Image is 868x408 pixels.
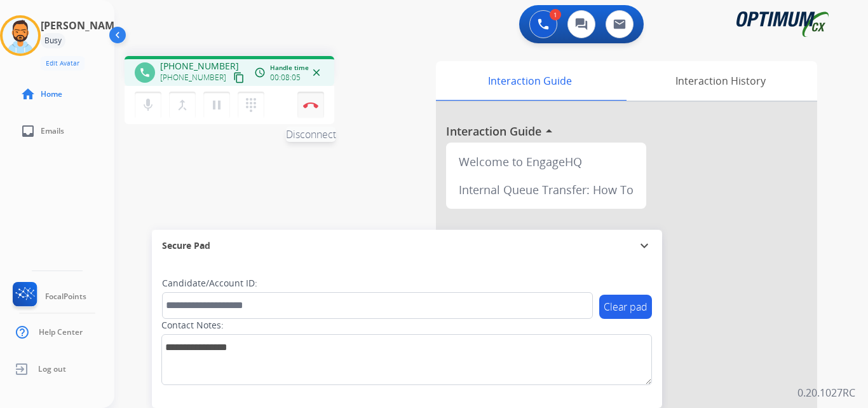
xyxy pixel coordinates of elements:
span: Disconnect [286,127,336,142]
span: Handle time [270,63,309,73]
mat-icon: close [311,67,322,78]
mat-icon: inbox [20,123,36,139]
label: Candidate/Account ID: [162,277,257,290]
span: [PHONE_NUMBER] [160,60,239,73]
div: Interaction Guide [436,61,623,101]
span: Help Center [39,327,83,337]
mat-icon: expand_more [637,238,652,253]
img: avatar [3,18,38,53]
button: Disconnect [297,92,324,118]
mat-icon: dialpad [243,97,259,113]
span: Emails [41,126,64,136]
div: Welcome to EngageHQ [451,148,641,176]
div: Internal Queue Transfer: How To [451,176,641,204]
mat-icon: home [20,87,36,102]
img: control [303,102,318,108]
mat-icon: mic [140,97,156,113]
a: FocalPoints [10,282,86,311]
mat-icon: phone [139,67,151,78]
span: [PHONE_NUMBER] [160,73,226,83]
div: Interaction History [623,61,817,101]
div: 1 [550,9,561,20]
p: 0.20.1027RC [797,385,855,400]
span: 00:08:05 [270,73,301,83]
mat-icon: access_time [254,67,266,78]
mat-icon: content_copy [233,72,245,83]
span: Log out [38,364,66,374]
span: Home [41,89,62,99]
label: Contact Notes: [161,319,224,332]
button: Edit Avatar [41,56,85,71]
mat-icon: merge_type [175,97,190,113]
h3: [PERSON_NAME] [41,18,123,33]
button: Clear pad [599,295,652,319]
mat-icon: pause [209,97,224,113]
div: Busy [41,33,65,48]
span: Secure Pad [162,239,210,252]
span: FocalPoints [45,292,86,302]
